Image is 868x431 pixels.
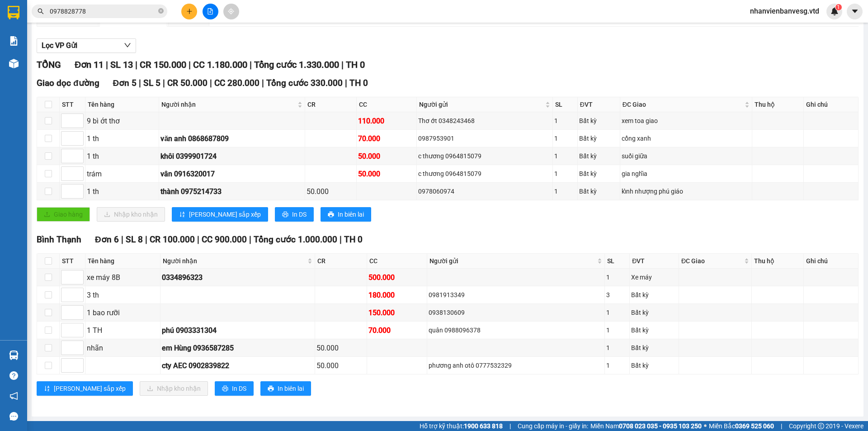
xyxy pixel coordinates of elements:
span: Bình Thạnh [37,234,81,245]
div: 1 [554,186,576,196]
div: kỉnh nhượng phú giáo [622,186,750,196]
button: plus [181,4,197,19]
span: Người gửi [419,99,543,109]
th: ĐVT [630,254,679,269]
span: In biên lai [338,209,364,219]
div: Bất kỳ [631,290,677,300]
div: Bất kỳ [579,116,618,126]
span: down [76,139,81,145]
span: In DS [232,384,246,393]
span: | [509,421,511,431]
button: file-add [203,4,218,19]
span: Decrease Value [73,174,83,180]
span: Increase Value [73,359,83,365]
span: caret-down [851,7,859,15]
div: 1 [554,151,576,161]
span: Tổng cước 1.330.000 [254,59,339,70]
span: up [76,307,81,313]
button: printerIn biên lai [321,207,371,222]
button: downloadNhập kho nhận [140,381,208,396]
span: Miền Nam [590,421,702,431]
div: 1 th [87,151,157,162]
span: Decrease Value [73,121,83,128]
span: down [76,192,81,198]
span: Người nhận [161,99,296,109]
div: 1 [554,116,576,126]
span: | [139,78,141,88]
div: 50.000 [358,151,415,162]
span: TH 0 [344,234,363,245]
span: Increase Value [73,288,83,295]
div: Thơ ớt 0348243468 [418,116,551,126]
span: up [76,168,81,174]
span: down [76,331,81,336]
span: SL 5 [143,78,160,88]
span: file-add [207,8,213,14]
span: Người nhận [163,256,305,266]
div: 3 th [87,289,159,301]
th: CC [357,97,417,112]
span: down [76,157,81,162]
span: Đơn 6 [95,234,119,245]
span: up [76,325,81,330]
div: 9 bì ớt thơ [87,115,157,127]
img: warehouse-icon [9,350,19,360]
th: CC [367,254,428,269]
span: TH 0 [349,78,368,88]
span: up [76,360,81,365]
span: In DS [292,209,307,219]
span: message [9,412,18,421]
div: cổng xanh [622,133,750,143]
span: Decrease Value [73,313,83,319]
span: Cung cấp máy in - giấy in: [518,421,588,431]
span: | [121,234,123,245]
button: sort-ascending[PERSON_NAME] sắp xếp [37,381,133,396]
th: STT [60,254,85,269]
span: Lọc VP Gửi [42,40,77,51]
span: ⚪️ [704,424,707,428]
div: c thương 0964815079 [418,169,551,179]
span: down [76,366,81,372]
div: c thương 0964815079 [418,151,551,161]
span: | [249,234,251,245]
span: | [250,59,252,70]
span: sort-ascending [179,211,185,218]
div: Bất kỳ [631,343,677,353]
span: down [76,349,81,354]
div: thành 0975214733 [160,186,303,197]
img: solution-icon [9,36,19,46]
span: SL 8 [126,234,143,245]
span: printer [282,211,288,218]
div: 70.000 [368,325,426,336]
div: phương anh otô 0777532329 [429,360,603,370]
span: notification [9,392,18,400]
div: Bất kỳ [579,169,618,179]
span: | [163,78,165,88]
button: uploadGiao hàng [37,207,90,222]
div: 1 TH [87,325,159,336]
button: printerIn DS [275,207,314,222]
span: Decrease Value [73,156,83,163]
div: Bất kỳ [631,325,677,335]
span: CR 150.000 [140,59,186,70]
span: Increase Value [73,185,83,191]
div: xem toa giao [622,116,750,126]
span: [PERSON_NAME] sắp xếp [189,209,261,219]
span: nhanvienbanvesg.vtd [743,5,826,17]
img: icon-new-feature [830,7,839,15]
th: Tên hàng [85,254,160,269]
div: trám [87,168,157,180]
button: sort-ascending[PERSON_NAME] sắp xếp [172,207,268,222]
span: down [76,278,81,284]
div: 180.000 [368,289,426,301]
span: Đơn 5 [113,78,137,88]
div: Bất kỳ [631,308,677,317]
div: suối giữa [622,151,750,161]
span: | [341,59,344,70]
span: [PERSON_NAME] sắp xếp [54,384,126,393]
div: 0334896323 [162,272,313,283]
div: 0981913349 [429,290,603,300]
button: Lọc VP Gửi [37,38,136,53]
div: phú 0903331304 [162,325,313,336]
span: | [345,78,347,88]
